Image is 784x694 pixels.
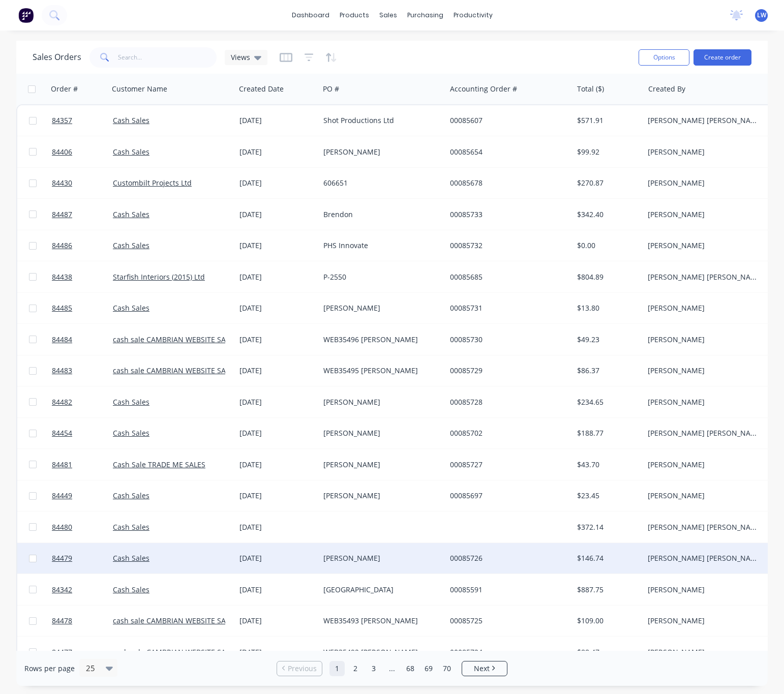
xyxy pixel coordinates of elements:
[323,115,436,126] div: Shot Productions Ltd
[52,168,113,198] a: 84430
[239,335,315,345] div: [DATE]
[648,553,761,563] div: [PERSON_NAME] [PERSON_NAME]
[577,428,637,438] div: $188.77
[239,178,315,188] div: [DATE]
[693,49,751,66] button: Create order
[450,366,563,376] div: 00085729
[450,303,563,313] div: 00085731
[648,522,761,532] div: [PERSON_NAME] [PERSON_NAME]
[648,84,685,94] div: Created By
[52,449,113,480] a: 84481
[323,553,436,563] div: [PERSON_NAME]
[239,147,315,157] div: [DATE]
[323,209,436,220] div: Brendon
[113,491,149,500] a: Cash Sales
[52,491,72,501] span: 84449
[323,240,436,251] div: PHS Innovate
[52,397,72,407] span: 84482
[51,84,78,94] div: Order #
[450,647,563,657] div: 00085724
[52,355,113,386] a: 84483
[577,209,637,220] div: $342.40
[113,522,149,532] a: Cash Sales
[118,47,217,68] input: Search...
[52,303,72,313] span: 84485
[323,397,436,407] div: [PERSON_NAME]
[287,8,335,23] a: dashboard
[577,553,637,563] div: $146.74
[577,115,637,126] div: $571.91
[448,8,498,23] div: productivity
[288,663,317,674] span: Previous
[112,84,167,94] div: Customer Name
[113,585,149,594] a: Cash Sales
[648,647,761,657] div: [PERSON_NAME]
[239,428,315,438] div: [DATE]
[450,335,563,345] div: 00085730
[239,647,315,657] div: [DATE]
[52,553,72,563] span: 84479
[323,303,436,313] div: [PERSON_NAME]
[323,178,436,188] div: 606651
[113,366,237,375] a: cash sale CAMBRIAN WEBSITE SALES
[450,178,563,188] div: 00085678
[577,397,637,407] div: $234.65
[450,272,563,282] div: 00085685
[450,491,563,501] div: 00085697
[239,209,315,220] div: [DATE]
[348,661,363,676] a: Page 2
[18,8,34,23] img: Factory
[113,240,149,250] a: Cash Sales
[52,460,72,470] span: 84481
[577,240,637,251] div: $0.00
[577,303,637,313] div: $13.80
[323,491,436,501] div: [PERSON_NAME]
[113,209,149,219] a: Cash Sales
[323,585,436,595] div: [GEOGRAPHIC_DATA]
[648,335,761,345] div: [PERSON_NAME]
[450,147,563,157] div: 00085654
[231,52,250,63] span: Views
[323,272,436,282] div: P-2550
[450,553,563,563] div: 00085726
[577,491,637,501] div: $23.45
[577,272,637,282] div: $804.89
[239,366,315,376] div: [DATE]
[277,663,322,674] a: Previous page
[648,428,761,438] div: [PERSON_NAME] [PERSON_NAME]
[52,647,72,657] span: 84477
[450,240,563,251] div: 00085732
[239,491,315,501] div: [DATE]
[577,616,637,626] div: $109.00
[648,272,761,282] div: [PERSON_NAME] [PERSON_NAME]
[52,543,113,574] a: 84479
[52,105,113,136] a: 84357
[648,303,761,313] div: [PERSON_NAME]
[52,324,113,355] a: 84484
[52,293,113,323] a: 84485
[450,616,563,626] div: 00085725
[323,366,436,376] div: WEB35495 [PERSON_NAME]
[421,661,436,676] a: Page 69
[450,428,563,438] div: 00085702
[577,585,637,595] div: $887.75
[450,209,563,220] div: 00085733
[335,8,374,23] div: products
[52,585,72,595] span: 84342
[113,147,149,157] a: Cash Sales
[52,230,113,261] a: 84486
[639,49,689,66] button: Options
[52,637,113,668] a: 84477
[323,428,436,438] div: [PERSON_NAME]
[239,115,315,126] div: [DATE]
[577,647,637,657] div: $88.47
[384,661,400,676] a: Jump forward
[329,661,345,676] a: Page 1 is your current page
[577,178,637,188] div: $270.87
[52,366,72,376] span: 84483
[374,8,402,23] div: sales
[52,115,72,126] span: 84357
[648,209,761,220] div: [PERSON_NAME]
[577,147,637,157] div: $99.92
[648,178,761,188] div: [PERSON_NAME]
